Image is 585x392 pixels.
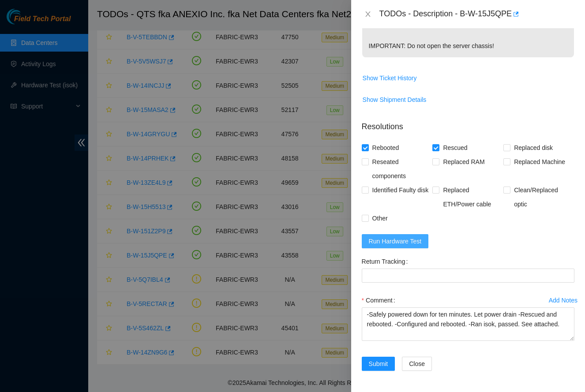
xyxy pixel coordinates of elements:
span: Reseated components [369,155,433,183]
span: close [364,11,371,18]
span: Submit [369,359,388,369]
button: Show Ticket History [362,71,417,85]
button: Submit [362,357,395,371]
textarea: Comment [362,307,574,341]
div: TODOs - Description - B-W-15J5QPE [379,7,574,21]
span: Clean/Replaced optic [510,183,574,211]
label: Comment [362,293,399,307]
span: Run Hardware Test [369,236,422,246]
button: Close [402,357,432,371]
div: Add Notes [549,297,577,303]
span: Identified Faulty disk [369,183,432,197]
button: Close [362,10,374,19]
span: Show Shipment Details [363,95,427,105]
button: Show Shipment Details [362,93,427,107]
span: Show Ticket History [363,73,417,83]
p: Resolutions [362,114,574,133]
span: Replaced disk [510,141,556,155]
span: Replaced ETH/Power cable [439,183,503,211]
button: Add Notes [548,293,578,307]
span: Rescued [439,141,471,155]
span: Other [369,211,391,225]
span: Rebooted [369,141,403,155]
span: Close [409,359,425,369]
label: Return Tracking [362,254,412,269]
span: Replaced Machine [510,155,569,169]
span: Replaced RAM [439,155,488,169]
input: Return Tracking [362,269,574,283]
button: Run Hardware Test [362,234,429,248]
